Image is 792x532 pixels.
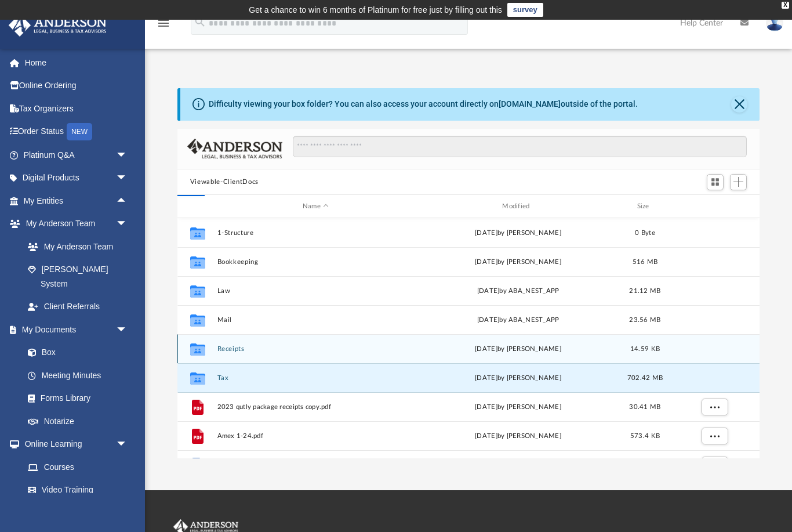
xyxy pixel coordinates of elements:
[707,174,724,190] button: Switch to Grid View
[8,143,145,167] a: Platinum Q&Aarrow_drop_down
[419,201,617,212] div: Modified
[673,201,754,212] div: id
[116,189,139,213] span: arrow_drop_up
[16,235,133,258] a: My Anderson Team
[8,212,139,236] a: My Anderson Teamarrow_drop_down
[8,74,145,97] a: Online Ordering
[16,341,133,364] a: Box
[701,457,728,474] button: More options
[217,432,414,440] span: Amex 1-24.pdf
[8,120,145,144] a: Order StatusNEW
[217,258,414,266] button: Bookkeeping
[157,22,170,30] a: menu
[630,346,660,352] span: 14.59 KB
[419,315,616,325] div: [DATE] by ABA_NEST_APP
[293,136,747,158] input: Search files and folders
[629,288,660,294] span: 21.12 MB
[16,258,139,295] a: [PERSON_NAME] System
[217,229,414,237] button: 1-Structure
[217,403,414,411] span: 2023 qutly package receipts copy.pdf
[216,201,414,212] div: Name
[209,98,638,110] div: Difficulty viewing your box folder? You can also access your account directly on outside of the p...
[16,455,139,479] a: Courses
[116,318,139,342] span: arrow_drop_down
[8,97,145,120] a: Tax Organizers
[635,230,655,236] span: 0 Byte
[507,3,543,17] a: survey
[16,364,139,387] a: Meeting Minutes
[8,189,145,212] a: My Entitiesarrow_drop_up
[5,14,110,37] img: Anderson Advisors Platinum Portal
[419,228,616,238] div: [DATE] by [PERSON_NAME]
[419,373,616,383] div: [DATE] by [PERSON_NAME]
[116,212,139,236] span: arrow_drop_down
[249,3,502,17] div: Get a chance to win 6 months of Platinum for free just by filling out this
[194,16,206,28] i: search
[419,431,616,441] div: [DATE] by [PERSON_NAME]
[177,218,760,459] div: grid
[419,344,616,354] div: [DATE] by [PERSON_NAME]
[730,174,747,190] button: Add
[701,399,728,416] button: More options
[633,259,658,265] span: 516 MB
[419,286,616,296] div: [DATE] by ABA_NEST_APP
[16,410,139,433] a: Notarize
[217,345,414,353] button: Receipts
[67,123,92,140] div: NEW
[419,257,616,267] div: [DATE] by [PERSON_NAME]
[766,15,783,31] img: User Pic
[183,201,212,212] div: id
[116,143,139,167] span: arrow_drop_down
[190,177,259,187] button: Viewable-ClientDocs
[217,374,414,382] button: Tax
[731,96,747,113] button: Close
[622,201,668,212] div: Size
[16,295,139,319] a: Client Referrals
[630,433,660,439] span: 573.4 KB
[217,287,414,295] button: Law
[8,167,145,190] a: Digital Productsarrow_drop_down
[8,433,139,456] a: Online Learningarrow_drop_down
[499,99,561,108] a: [DOMAIN_NAME]
[16,387,133,410] a: Forms Library
[629,404,660,410] span: 30.41 MB
[8,318,139,341] a: My Documentsarrow_drop_down
[419,402,616,412] div: [DATE] by [PERSON_NAME]
[8,51,145,74] a: Home
[157,16,170,30] i: menu
[629,317,660,323] span: 23.56 MB
[782,2,789,9] div: close
[116,433,139,457] span: arrow_drop_down
[627,375,663,381] span: 702.42 MB
[16,479,133,502] a: Video Training
[116,167,139,190] span: arrow_drop_down
[701,428,728,445] button: More options
[217,316,414,324] button: Mail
